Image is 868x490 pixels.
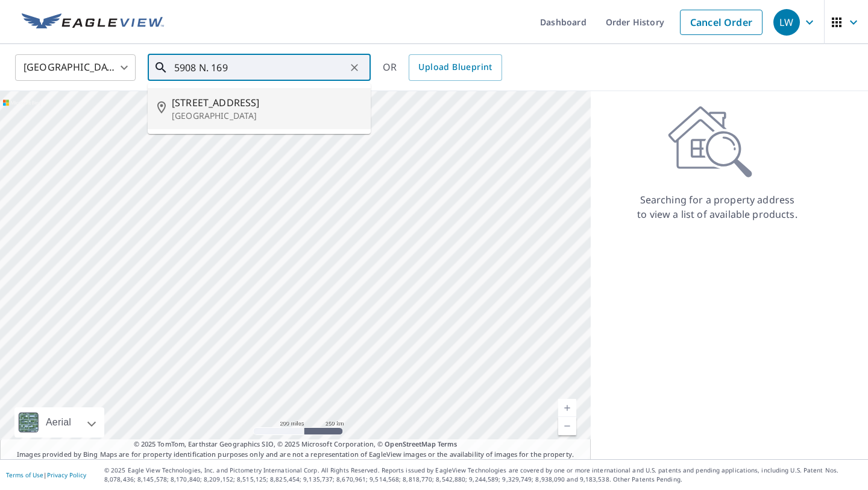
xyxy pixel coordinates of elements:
p: Searching for a property address to view a list of available products. [637,192,798,221]
button: Clear [346,59,363,76]
a: Cancel Order [680,10,763,35]
a: Current Level 5, Zoom Out [558,417,576,435]
div: OR [383,54,502,81]
p: [GEOGRAPHIC_DATA] [172,110,361,122]
a: Privacy Policy [47,471,86,479]
div: [GEOGRAPHIC_DATA] [15,51,136,84]
a: Current Level 5, Zoom In [558,399,576,417]
a: OpenStreetMap [385,439,435,448]
div: LW [773,9,800,36]
span: [STREET_ADDRESS] [172,95,361,110]
p: © 2025 Eagle View Technologies, Inc. and Pictometry International Corp. All Rights Reserved. Repo... [104,466,862,484]
span: © 2025 TomTom, Earthstar Geographics SIO, © 2025 Microsoft Corporation, © [134,439,458,450]
div: Aerial [42,407,75,437]
a: Terms of Use [6,471,43,479]
div: Aerial [14,407,104,437]
input: Search by address or latitude-longitude [174,51,346,84]
span: Upload Blueprint [418,60,492,75]
a: Upload Blueprint [409,54,502,81]
a: Terms [438,439,458,448]
img: EV Logo [22,13,164,31]
p: | [6,471,86,479]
